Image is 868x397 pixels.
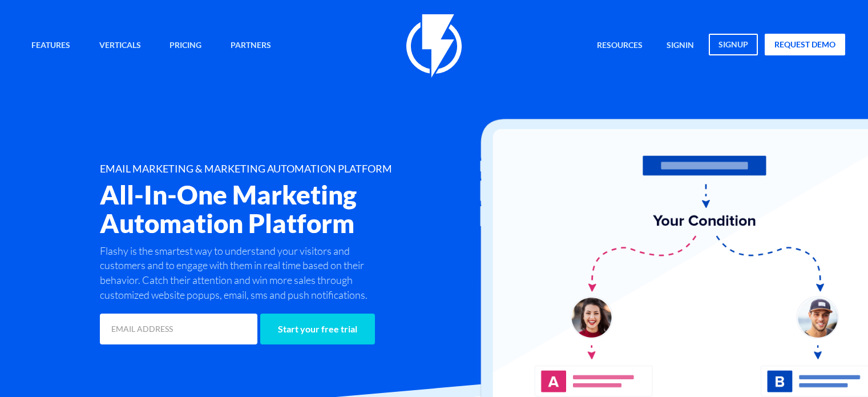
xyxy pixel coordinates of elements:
a: Resources [588,34,651,58]
a: request demo [765,34,845,55]
a: signup [709,34,758,55]
h1: EMAIL MARKETING & MARKETING AUTOMATION PLATFORM [100,163,494,175]
a: Verticals [91,34,150,58]
h2: All-In-One Marketing Automation Platform [100,181,494,238]
input: EMAIL ADDRESS [100,314,257,344]
p: Flashy is the smartest way to understand your visitors and customers and to engage with them in r... [100,244,391,303]
a: Features [23,34,79,58]
a: signin [658,34,703,58]
a: Partners [222,34,280,58]
a: Pricing [161,34,210,58]
input: Start your free trial [260,314,375,344]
